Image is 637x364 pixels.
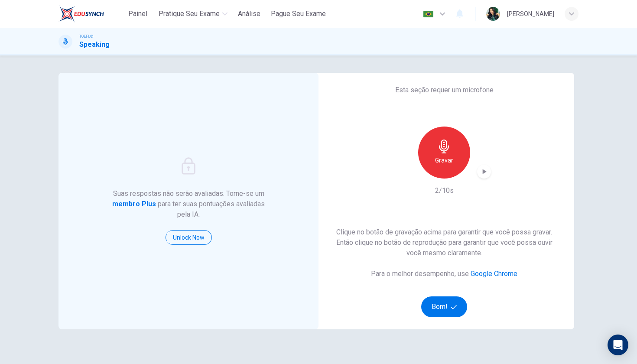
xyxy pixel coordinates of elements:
[238,9,260,19] span: Análise
[371,269,517,279] h6: Para o melhor desempenho, use
[155,6,231,22] button: Pratique seu exame
[507,9,554,19] div: [PERSON_NAME]
[58,5,104,23] img: EduSynch logo
[435,155,453,166] h6: Gravar
[112,200,156,208] strong: membro Plus
[234,6,264,22] button: Análise
[486,7,500,21] img: Profile picture
[110,188,267,220] h6: Suas respostas não serão avaliadas. Torne-se um para ter suas pontuações avaliadas pela IA.
[471,270,517,278] a: Google Chrome
[267,6,329,22] button: Pague Seu Exame
[124,6,152,22] button: Painel
[58,5,124,23] a: EduSynch logo
[79,33,93,39] span: TOEFL®
[328,227,560,258] h6: Clique no botão de gravação acima para garantir que você possa gravar. Então clique no botão de r...
[421,296,468,317] button: Bom!
[435,185,454,196] h6: 2/10s
[608,335,628,355] div: Open Intercom Messenger
[423,11,434,17] img: pt
[166,230,212,245] button: Unlock Now
[159,9,220,19] span: Pratique seu exame
[79,39,110,50] h1: Speaking
[395,85,494,95] h6: Esta seção requer um microfone
[418,127,470,179] button: Gravar
[128,9,147,19] span: Painel
[271,9,326,19] span: Pague Seu Exame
